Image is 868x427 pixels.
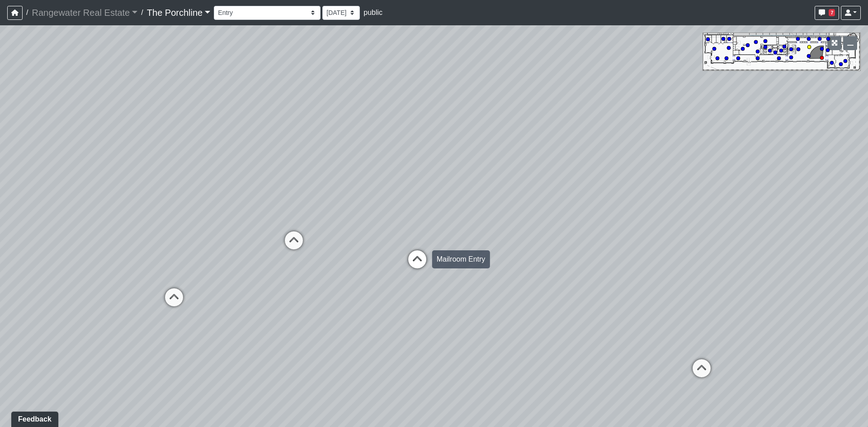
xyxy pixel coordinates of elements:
[137,4,146,22] span: /
[32,4,137,22] a: Rangewater Real Estate
[23,4,32,22] span: /
[147,4,211,22] a: The Porchline
[363,9,382,16] span: public
[432,250,490,268] div: Mailroom Entry
[815,6,839,20] button: 7
[7,409,60,427] iframe: Ybug feedback widget
[829,9,835,16] span: 7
